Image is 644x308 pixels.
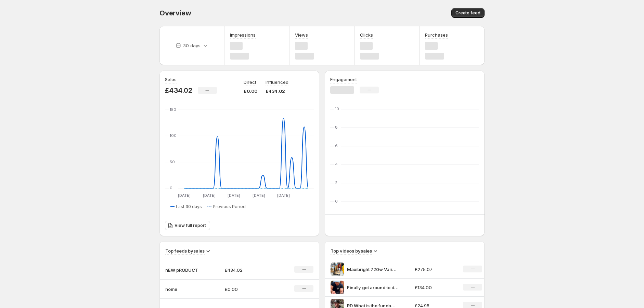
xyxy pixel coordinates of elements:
p: £0.00 [225,286,273,293]
text: 0 [170,185,172,190]
h3: Views [295,31,308,38]
text: [DATE] [203,193,216,198]
p: £434.02 [266,88,288,94]
p: Finally got around to doing this tutorial Hope that helps WeGotYou Making Growing Great Again We ... [347,284,398,291]
text: 50 [170,159,175,164]
span: Create feed [455,10,480,16]
text: 6 [335,143,338,148]
text: [DATE] [228,193,240,198]
span: Previous Period [213,204,246,209]
text: 100 [170,133,177,138]
text: [DATE] [253,193,265,198]
text: 4 [335,162,338,167]
h3: Impressions [230,31,256,38]
p: £434.02 [225,267,273,273]
p: Maxibright 720w Varidrive LED powered by HPS driver 375 including ballast We tested it with the a... [347,266,398,273]
h3: Sales [165,76,177,83]
p: 30 days [183,42,201,49]
span: View full report [175,223,206,228]
text: [DATE] [178,193,191,198]
span: Last 30 days [176,204,202,209]
h3: Clicks [360,31,373,38]
p: home [165,286,199,293]
h3: Top videos by sales [331,247,372,254]
h3: Engagement [330,76,357,83]
p: £275.07 [415,266,455,273]
p: nEW pRODUCT [165,267,199,273]
text: 10 [335,106,339,111]
p: £134.00 [415,284,455,291]
h3: Top feeds by sales [165,247,205,254]
text: 0 [335,199,338,204]
img: Maxibright 720w Varidrive LED powered by HPS driver 375 including ballast We tested it with the a... [331,262,344,276]
h3: Purchases [425,31,448,38]
text: 8 [335,125,338,130]
p: £434.02 [165,86,192,94]
p: £0.00 [244,88,257,94]
img: Finally got around to doing this tutorial Hope that helps WeGotYou Making Growing Great Again We ... [331,281,344,294]
p: Influenced [266,79,288,86]
text: 2 [335,180,337,185]
text: 150 [170,107,176,112]
p: Direct [244,79,256,86]
button: Create feed [451,8,485,18]
a: View full report [165,221,210,230]
text: [DATE] [277,193,290,198]
span: Overview [159,9,191,17]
